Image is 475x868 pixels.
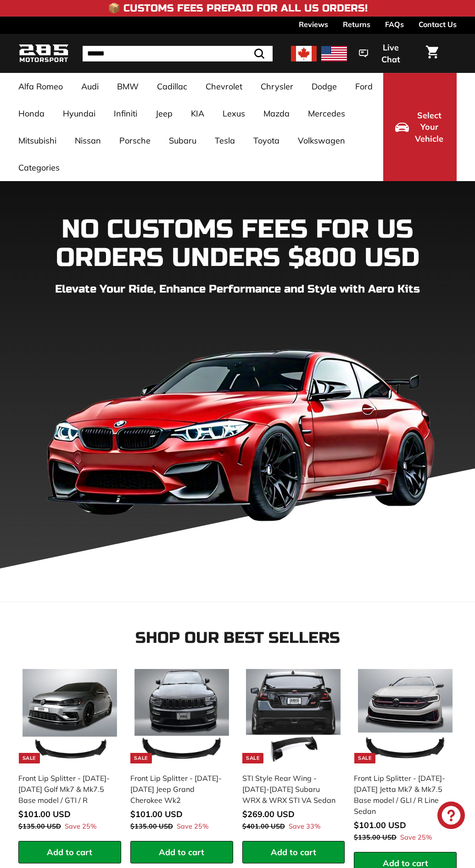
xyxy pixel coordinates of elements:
span: $135.00 USD [18,822,61,830]
inbox-online-store-chat: Shopify online store chat [435,802,468,831]
div: Sale [130,753,151,763]
p: Elevate Your Ride, Enhance Performance and Style with Aero Kits [18,281,457,298]
div: Front Lip Splitter - [DATE]-[DATE] Golf Mk7 & Mk7.5 Base model / GTI / R [18,773,112,806]
a: Mitsubishi [9,127,66,154]
a: Porsche [110,127,160,154]
button: Add to cart [130,841,233,864]
a: Cadillac [148,73,196,100]
div: STI Style Rear Wing - [DATE]-[DATE] Subaru WRX & WRX STI VA Sedan [242,773,336,806]
span: $101.00 USD [354,820,406,830]
img: Logo_285_Motorsport_areodynamics_components [18,43,69,64]
span: Add to cart [271,847,316,857]
a: Sale Front Lip Splitter - [DATE]-[DATE] Jeep Grand Cherokee Wk2 Save 25% [130,665,233,840]
div: Sale [354,753,375,763]
div: Front Lip Splitter - [DATE]-[DATE] Jeep Grand Cherokee Wk2 [130,773,224,806]
a: Jeep [146,100,182,127]
a: Ford [346,73,382,100]
input: Search [83,46,273,61]
a: Sale STI Style Rear Wing - [DATE]-[DATE] Subaru WRX & WRX STI VA Sedan Save 33% [242,665,345,840]
h1: NO CUSTOMS FEES FOR US ORDERS UNDERS $800 USD [18,216,457,272]
button: Live Chat [347,36,420,71]
span: $101.00 USD [18,809,71,819]
a: BMW [108,73,148,100]
span: Select Your Vehicle [414,110,445,145]
a: Chevrolet [196,73,251,100]
span: $135.00 USD [354,833,397,841]
a: Reviews [299,17,328,32]
a: Categories [9,154,69,181]
a: Cart [420,38,444,69]
a: Lexus [213,100,254,127]
span: Live Chat [373,42,408,65]
a: Mercedes [299,100,354,127]
a: Contact Us [419,17,457,32]
span: Add to cart [159,847,204,857]
span: Save 25% [65,822,96,832]
span: Save 25% [177,822,208,832]
button: Select Your Vehicle [383,73,457,181]
div: Front Lip Splitter - [DATE]-[DATE] Jetta Mk7 & Mk7.5 Base model / GLI / R Line Sedan [354,773,447,817]
div: Sale [242,753,263,763]
a: Chrysler [251,73,302,100]
a: Nissan [66,127,110,154]
span: $269.00 USD [242,809,295,819]
a: FAQs [385,17,404,32]
a: Dodge [302,73,346,100]
a: Tesla [206,127,244,154]
a: Returns [343,17,370,32]
a: Audi [72,73,108,100]
span: Save 33% [289,822,320,832]
a: Toyota [244,127,289,154]
span: $135.00 USD [130,822,173,830]
span: Add to cart [47,847,92,857]
a: Sale Front Lip Splitter - [DATE]-[DATE] Golf Mk7 & Mk7.5 Base model / GTI / R Save 25% [18,665,121,840]
a: Subaru [160,127,206,154]
span: Save 25% [400,833,432,843]
a: Sale Front Lip Splitter - [DATE]-[DATE] Jetta Mk7 & Mk7.5 Base model / GLI / R Line Sedan Save 25% [354,665,457,851]
a: Mazda [254,100,299,127]
button: Add to cart [18,841,121,864]
a: Hyundai [54,100,105,127]
h2: Shop our Best Sellers [18,630,457,647]
div: Sale [19,753,40,763]
a: Alfa Romeo [9,73,72,100]
h4: 📦 Customs Fees Prepaid for All US Orders! [108,3,368,14]
a: Volkswagen [289,127,354,154]
button: Add to cart [242,841,345,864]
a: KIA [182,100,213,127]
a: Honda [9,100,54,127]
span: $101.00 USD [130,809,183,819]
a: Infiniti [105,100,146,127]
span: $401.00 USD [242,822,285,830]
